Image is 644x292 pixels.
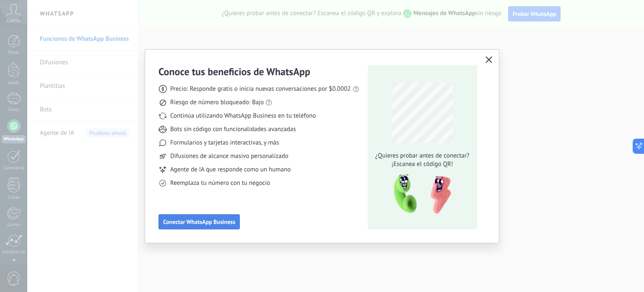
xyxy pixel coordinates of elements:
span: Difusiones de alcance masivo personalizado [170,152,288,160]
span: Formularios y tarjetas interactivas, y más [170,139,279,147]
span: Bots sin código con funcionalidades avanzadas [170,125,296,134]
span: Riesgo de número bloqueado: Bajo [170,98,264,107]
span: Continúa utilizando WhatsApp Business en tu teléfono [170,112,316,120]
span: Agente de IA que responde como un humano [170,166,291,174]
img: qr-pic-1x.png [387,172,453,217]
span: Precio: Responde gratis o inicia nuevas conversaciones por $0.0002 [170,85,351,93]
span: Reemplaza tu número con tu negocio [170,179,270,187]
span: ¡Escanea el código QR! [373,160,472,168]
button: Conectar WhatsApp Business [158,214,240,229]
h3: Conoce tus beneficios de WhatsApp [158,65,310,78]
span: ¿Quieres probar antes de conectar? [373,152,472,160]
span: Conectar WhatsApp Business [163,219,235,225]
